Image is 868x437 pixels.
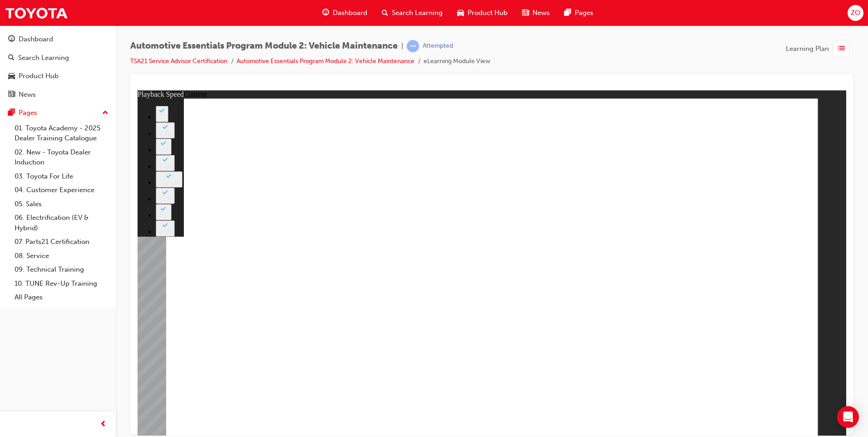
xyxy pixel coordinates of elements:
[401,41,403,51] span: |
[564,7,571,19] span: pages-icon
[5,3,68,23] img: Trak
[375,4,450,22] a: search-iconSearch Learning
[19,89,36,100] div: News
[19,34,53,45] div: Dashboard
[130,57,227,65] a: TSA21 Service Advisor Certification
[102,107,108,119] span: up-icon
[786,44,829,54] span: Learning Plan
[407,40,419,52] span: learningRecordVerb_ATTEMPT-icon
[838,43,845,55] span: list-icon
[423,42,453,50] div: Attempted
[851,8,860,18] span: ZO
[315,4,375,22] a: guage-iconDashboard
[515,4,557,22] a: news-iconNews
[4,104,112,121] button: Pages
[533,8,550,18] span: News
[100,419,107,430] span: prev-icon
[468,8,508,18] span: Product Hub
[557,4,601,22] a: pages-iconPages
[237,57,414,65] a: Automotive Essentials Program Module 2: Vehicle Maintenance
[4,31,112,48] a: Dashboard
[11,211,112,235] a: 06. Electrification (EV & Hybrid)
[4,68,112,84] a: Product Hub
[11,277,112,291] a: 10. TUNE Rev-Up Training
[382,7,388,19] span: search-icon
[424,56,490,67] li: eLearning Module View
[18,53,69,63] div: Search Learning
[575,8,593,18] span: Pages
[848,5,863,21] button: ZO
[322,7,329,19] span: guage-icon
[457,7,464,19] span: car-icon
[450,4,515,22] a: car-iconProduct Hub
[786,40,853,57] button: Learning Plan
[11,249,112,263] a: 08. Service
[4,50,112,66] a: Search Learning
[19,108,37,118] div: Pages
[11,263,112,277] a: 09. Technical Training
[8,72,15,80] span: car-icon
[8,91,15,99] span: news-icon
[11,183,112,197] a: 04. Customer Experience
[837,406,859,428] div: Open Intercom Messenger
[333,8,367,18] span: Dashboard
[4,86,112,103] a: News
[11,169,112,184] a: 03. Toyota For Life
[8,109,15,117] span: pages-icon
[8,54,15,62] span: search-icon
[4,29,112,104] button: DashboardSearch LearningProduct HubNews
[8,35,15,44] span: guage-icon
[11,121,112,145] a: 01. Toyota Academy - 2025 Dealer Training Catalogue
[522,7,529,19] span: news-icon
[19,71,59,81] div: Product Hub
[130,41,398,51] span: Automotive Essentials Program Module 2: Vehicle Maintenance
[11,235,112,249] a: 07. Parts21 Certification
[11,290,112,304] a: All Pages
[11,197,112,211] a: 05. Sales
[11,145,112,169] a: 02. New - Toyota Dealer Induction
[392,8,443,18] span: Search Learning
